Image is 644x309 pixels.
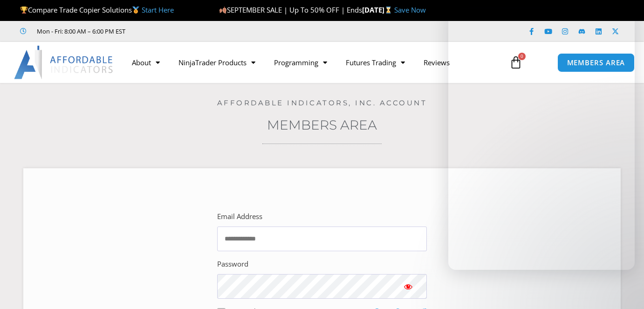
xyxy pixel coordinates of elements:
[217,258,248,271] label: Password
[217,210,262,223] label: Email Address
[14,46,114,79] img: LogoAI | Affordable Indicators – NinjaTrader
[265,52,336,73] a: Programming
[394,5,426,14] a: Save Now
[169,52,265,73] a: NinjaTrader Products
[123,52,169,73] a: About
[362,5,394,14] strong: [DATE]
[21,7,27,14] img: 🏆
[34,26,125,37] span: Mon - Fri: 8:00 AM – 6:00 PM EST
[132,7,139,14] img: 🥇
[20,5,174,14] span: Compare Trade Copier Solutions
[138,27,278,36] iframe: Customer reviews powered by Trustpilot
[142,5,174,14] a: Start Here
[123,52,503,73] nav: Menu
[448,9,635,270] iframe: Intercom live chat
[612,277,635,300] iframe: Intercom live chat
[390,274,427,299] button: Show password
[219,7,226,14] img: 🍂
[217,98,427,107] a: Affordable Indicators, Inc. Account
[219,5,362,14] span: SEPTEMBER SALE | Up To 50% OFF | Ends
[414,52,459,73] a: Reviews
[267,117,377,133] a: Members Area
[336,52,414,73] a: Futures Trading
[385,7,392,14] img: ⌛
